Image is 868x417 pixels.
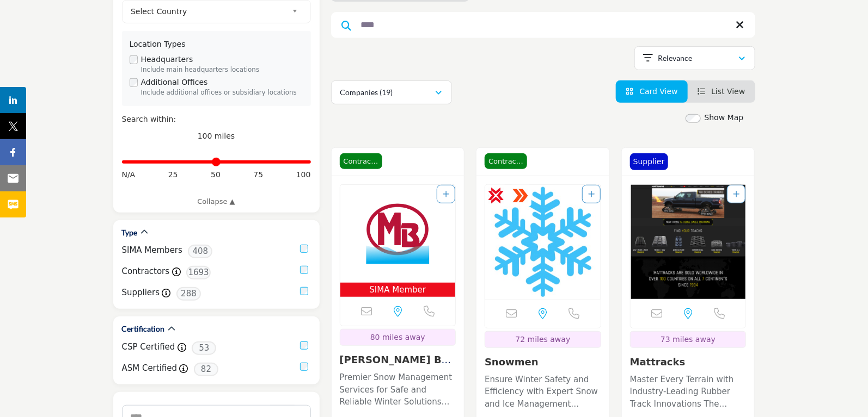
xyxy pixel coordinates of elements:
li: Card View [616,80,688,103]
span: 288 [176,287,201,301]
span: 25 [168,169,178,181]
h3: Snowmen [485,356,601,368]
a: Open Listing in new tab [340,185,456,297]
a: Open Listing in new tab [631,185,746,299]
a: View List [698,87,745,96]
label: Headquarters [141,54,193,65]
div: Include additional offices or subsidiary locations [141,88,303,98]
a: Premier Snow Management Services for Safe and Reliable Winter Solutions Established in [DATE], th... [340,369,456,408]
input: Contractors checkbox [300,266,308,274]
div: Search within: [122,114,311,125]
label: SIMA Members [122,244,182,257]
span: 50 [211,169,221,181]
p: Relevance [658,53,692,64]
a: Add To List [733,190,739,198]
a: Snowmen [485,356,539,368]
label: Contractors [122,265,170,278]
span: 100 miles [198,132,235,140]
h2: Type [122,227,138,238]
a: Add To List [443,190,449,198]
span: Contractor [340,153,382,170]
li: List View [688,80,755,103]
a: Mattracks [630,356,686,368]
a: Open Listing in new tab [485,185,601,299]
div: Include main headquarters locations [141,65,303,75]
span: Select Country [131,5,288,18]
img: CSP Certified Badge Icon [488,188,504,204]
span: SIMA Member [343,284,454,296]
button: Companies (19) [331,80,452,104]
span: 72 miles away [516,335,571,344]
a: Ensure Winter Safety and Efficiency with Expert Snow and Ice Management Solutions Operating at th... [485,371,601,410]
img: Mattracks [631,185,746,299]
img: Snowmen [485,185,601,299]
input: Suppliers checkbox [300,287,308,295]
p: Master Every Terrain with Industry-Leading Rubber Track Innovations The company operates within t... [630,374,747,410]
a: [PERSON_NAME] Bros Snow [340,354,454,377]
span: 53 [192,341,216,355]
input: SIMA Members checkbox [300,245,308,253]
div: Location Types [130,39,303,50]
label: CSP Certified [122,341,175,353]
input: CSP Certified checkbox [300,341,308,350]
span: 80 miles away [370,333,425,341]
span: 100 [296,169,311,181]
label: Show Map [705,112,744,123]
img: ASM Certified Badge Icon [512,188,529,204]
span: 82 [194,363,218,376]
span: List View [711,87,745,96]
h3: Mattracks [630,356,747,368]
span: 75 [253,169,263,181]
h2: Certification [122,323,165,334]
label: ASM Certified [122,362,178,375]
p: Ensure Winter Safety and Efficiency with Expert Snow and Ice Management Solutions Operating at th... [485,374,601,410]
span: Contractor [485,153,527,170]
span: 408 [188,245,212,258]
img: Martz Bros Snow [340,185,456,283]
p: Supplier [633,156,665,167]
h3: Martz Bros Snow [340,354,456,366]
span: Card View [639,87,677,96]
span: N/A [122,169,136,181]
a: Add To List [588,190,595,198]
input: ASM Certified checkbox [300,363,308,371]
span: 73 miles away [661,335,716,344]
label: Suppliers [122,287,160,299]
a: View Card [626,87,678,96]
label: Additional Offices [141,77,208,88]
a: Collapse ▲ [122,196,311,207]
span: 1693 [186,266,211,279]
p: Premier Snow Management Services for Safe and Reliable Winter Solutions Established in [DATE], th... [340,371,456,408]
p: Companies (19) [340,87,393,98]
button: Relevance [634,46,755,70]
input: Search Keyword [331,12,755,38]
a: Master Every Terrain with Industry-Leading Rubber Track Innovations The company operates within t... [630,371,747,410]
